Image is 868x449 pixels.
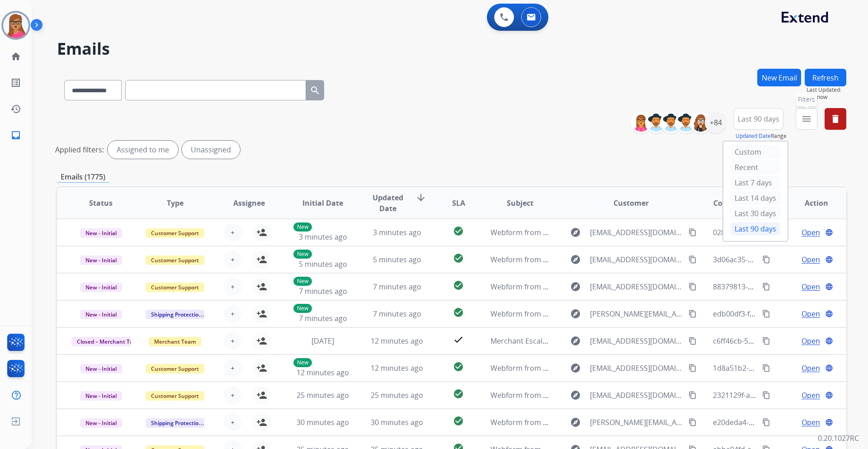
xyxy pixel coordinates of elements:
mat-icon: content_copy [689,283,697,291]
span: [PERSON_NAME][EMAIL_ADDRESS][DOMAIN_NAME] [590,308,683,319]
button: + [224,278,242,296]
span: Open [802,227,820,238]
mat-icon: check_circle [453,361,464,372]
span: Shipping Protection [146,310,208,319]
span: Updated Date [368,192,409,214]
mat-icon: content_copy [762,391,770,399]
mat-icon: content_copy [762,337,770,345]
div: Unassigned [182,141,240,159]
span: Filters [798,95,815,104]
button: + [224,305,242,323]
span: 2321129f-a873-4ca3-96b3-3fcc85930ef2 [713,390,846,400]
span: Customer [613,198,649,208]
mat-icon: person_add [256,363,267,373]
span: 1d8a51b2-e8bf-4dc0-8847-583ea5f3d087 [713,363,850,373]
mat-icon: search [310,85,321,96]
button: + [224,250,242,269]
span: 88379813-ab20-4ced-8421-73f4265f350a [713,282,849,292]
button: Updated Date [736,132,771,140]
span: 12 minutes ago [297,368,349,378]
span: SLA [452,198,465,208]
span: 3 minutes ago [299,232,347,242]
mat-icon: explore [570,227,581,238]
h2: Emails [57,40,846,58]
mat-icon: explore [570,308,581,319]
span: + [231,281,235,292]
span: 7 minutes ago [299,313,347,323]
span: Open [802,281,820,292]
mat-icon: explore [570,417,581,428]
div: Custom [731,145,780,159]
span: + [231,308,235,319]
p: New [293,250,312,259]
span: Conversation ID [713,198,771,208]
mat-icon: person_add [256,336,267,346]
mat-icon: check_circle [453,388,464,399]
span: + [231,363,235,373]
mat-icon: language [825,337,833,345]
span: Subject [507,198,533,208]
span: Closed – Merchant Transfer [71,337,154,346]
span: New - Initial [80,418,122,428]
button: Filters [796,108,817,130]
mat-icon: person_add [256,254,267,265]
span: + [231,227,235,238]
span: Assignee [233,198,265,208]
span: + [231,417,235,428]
span: Type [167,198,184,208]
span: Webform from [PERSON_NAME][EMAIL_ADDRESS][DOMAIN_NAME] on [DATE] [491,309,751,319]
mat-icon: history [10,104,21,114]
span: Customer Support [146,255,204,265]
mat-icon: language [825,255,833,264]
span: Status [89,198,113,208]
span: Open [802,363,820,373]
span: New - Initial [80,228,122,238]
mat-icon: language [825,391,833,399]
span: 3 minutes ago [373,227,421,237]
mat-icon: explore [570,363,581,373]
mat-icon: check_circle [453,280,464,291]
mat-icon: language [825,228,833,236]
mat-icon: language [825,310,833,318]
span: 25 minutes ago [297,390,349,400]
mat-icon: arrow_downward [415,192,426,203]
span: 30 minutes ago [371,417,423,427]
span: [EMAIL_ADDRESS][DOMAIN_NAME] [590,254,683,265]
span: 5 minutes ago [299,259,347,269]
mat-icon: content_copy [762,310,770,318]
span: Initial Date [302,198,343,208]
mat-icon: person_add [256,390,267,401]
div: Assigned to me [108,141,178,159]
p: New [293,358,312,367]
mat-icon: content_copy [689,255,697,264]
span: + [231,390,235,401]
button: Last 90 days [734,108,783,130]
mat-icon: content_copy [689,337,697,345]
button: + [224,413,242,431]
span: Webform from [EMAIL_ADDRESS][DOMAIN_NAME] on [DATE] [491,282,695,292]
span: New - Initial [80,391,122,401]
button: Refresh [805,69,846,86]
mat-icon: content_copy [689,310,697,318]
span: 7 minutes ago [373,309,421,319]
span: Webform from [EMAIL_ADDRESS][DOMAIN_NAME] on [DATE] [491,227,695,237]
mat-icon: content_copy [689,391,697,399]
mat-icon: delete [830,113,841,124]
span: 7 minutes ago [299,286,347,296]
div: Last 14 days [731,191,780,205]
span: New - Initial [80,310,122,319]
mat-icon: inbox [10,130,21,141]
mat-icon: content_copy [689,364,697,372]
span: [EMAIL_ADDRESS][DOMAIN_NAME] [590,363,683,373]
mat-icon: person_add [256,281,267,292]
mat-icon: menu [801,113,812,124]
span: [EMAIL_ADDRESS][DOMAIN_NAME] [590,390,683,401]
div: +84 [705,112,726,133]
div: Last 30 days [731,207,780,220]
mat-icon: person_add [256,308,267,319]
span: Open [802,254,820,265]
mat-icon: check_circle [453,416,464,426]
p: New [293,277,312,286]
span: Merchant Team [149,337,201,346]
span: [EMAIL_ADDRESS][DOMAIN_NAME] [590,336,683,346]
